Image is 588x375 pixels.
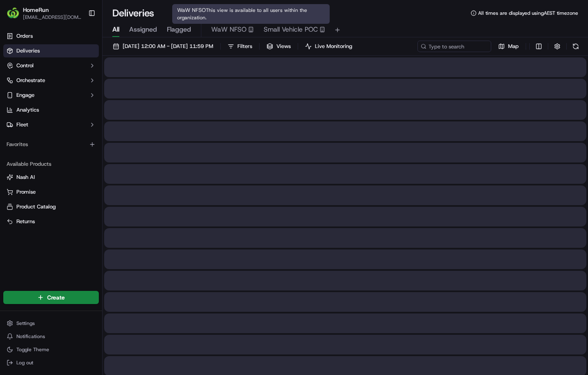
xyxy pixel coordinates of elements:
span: Map [508,43,519,50]
button: Orchestrate [3,74,99,87]
a: Promise [7,188,96,196]
button: Product Catalog [3,200,99,213]
button: Promise [3,185,99,199]
span: WaW NFSO [211,25,246,34]
div: Available Products [3,158,99,171]
h1: Deliveries [112,7,154,20]
a: Analytics [3,103,99,117]
span: Promise [16,188,36,196]
button: Returns [3,215,99,228]
button: [EMAIL_ADDRESS][DOMAIN_NAME] [23,14,82,21]
a: Returns [7,218,96,225]
span: Orchestrate [16,77,45,84]
span: Assigned [129,25,157,34]
span: Create [47,293,65,302]
span: [DATE] 12:00 AM - [DATE] 11:59 PM [123,43,213,50]
button: Filters [224,41,256,52]
input: Type to search [417,41,491,52]
button: Settings [3,318,99,329]
div: WaW NFSO [172,4,330,24]
span: Settings [16,320,35,327]
button: Notifications [3,331,99,342]
span: Fleet [16,121,28,128]
button: HomeRun [23,6,49,14]
span: Orders [16,32,33,40]
span: This view is available to all users within the organization. [177,7,307,21]
button: Control [3,59,99,72]
span: All times are displayed using AEST timezone [478,10,578,16]
span: Analytics [16,106,39,114]
span: Nash AI [16,174,35,181]
button: Create [3,291,99,304]
span: Flagged [167,25,191,34]
a: Product Catalog [7,203,96,210]
span: Control [16,62,34,69]
button: Fleet [3,118,99,131]
button: Nash AI [3,171,99,184]
span: Deliveries [16,47,40,55]
a: Deliveries [3,44,99,57]
div: Favorites [3,138,99,151]
a: Nash AI [7,174,96,181]
span: Engage [16,91,34,99]
span: All [112,25,119,34]
button: [DATE] 12:00 AM - [DATE] 11:59 PM [109,41,217,52]
span: Toggle Theme [16,346,49,353]
button: Engage [3,89,99,102]
button: HomeRunHomeRun[EMAIL_ADDRESS][DOMAIN_NAME] [3,3,85,23]
span: Views [276,43,291,50]
button: Log out [3,357,99,368]
button: Views [263,41,294,52]
span: Filters [237,43,252,50]
span: Product Catalog [16,203,56,210]
span: Notifications [16,333,45,340]
button: Toggle Theme [3,344,99,355]
button: Refresh [570,41,581,52]
span: Live Monitoring [315,43,352,50]
span: Small Vehicle POC [264,25,318,34]
button: Map [495,41,522,52]
button: Live Monitoring [301,41,356,52]
span: Returns [16,218,35,225]
span: Log out [16,359,33,366]
img: HomeRun [7,7,20,20]
a: Orders [3,30,99,43]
